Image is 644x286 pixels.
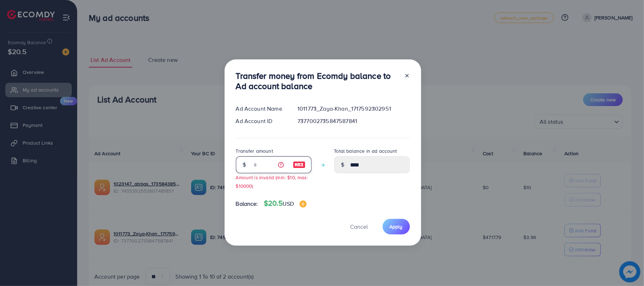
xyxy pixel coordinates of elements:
[264,199,307,208] h4: $20.5
[334,147,397,154] label: Total balance in ad account
[292,117,415,125] div: 7377002735847587841
[230,117,292,125] div: Ad Account ID
[293,160,306,169] img: image
[342,219,377,234] button: Cancel
[300,200,307,208] img: image
[236,71,399,91] h3: Transfer money from Ecomdy balance to Ad account balance
[383,219,410,234] button: Apply
[230,105,292,113] div: Ad Account Name
[236,147,273,154] label: Transfer amount
[283,200,294,208] span: USD
[236,174,308,189] small: Amount is invalid (min: $10, max: $10000)
[350,223,368,230] span: Cancel
[390,223,403,230] span: Apply
[292,105,415,113] div: 1011773_Zaya-Khan_1717592302951
[236,200,258,208] span: Balance:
